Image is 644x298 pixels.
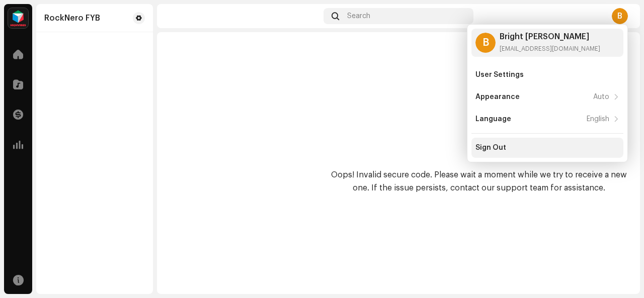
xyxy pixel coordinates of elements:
div: Appearance [475,93,520,101]
div: B [612,8,628,24]
div: Sign Out [475,144,506,152]
re-m-nav-item: User Settings [471,65,623,85]
div: [EMAIL_ADDRESS][DOMAIN_NAME] [500,45,600,53]
div: English [587,115,609,123]
div: Bright [PERSON_NAME] [500,33,600,41]
span: Search [347,12,370,20]
div: Language [475,115,511,123]
div: RockNero FYB [44,14,100,22]
div: User Settings [475,71,524,79]
div: Auto [593,93,609,101]
re-m-nav-item: Language [471,109,623,129]
re-m-nav-item: Sign Out [471,138,623,158]
div: B [475,33,496,53]
re-m-nav-item: Appearance [471,87,623,107]
div: Oops! Invalid secure code. Please wait a moment while we try to receive a new one. If the issue p... [328,168,630,194]
img: feab3aad-9b62-475c-8caf-26f15a9573ee [8,8,28,28]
